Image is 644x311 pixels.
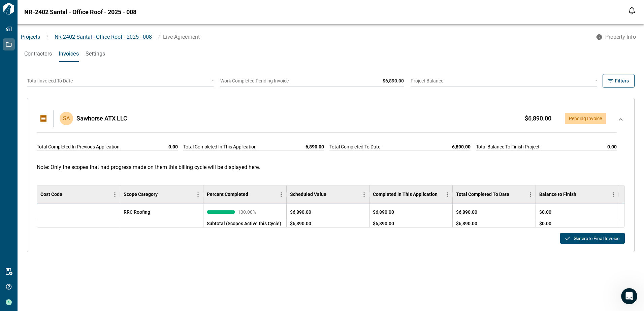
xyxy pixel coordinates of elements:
iframe: Intercom live chat [621,288,637,304]
button: Menu [609,189,619,200]
button: Filters [603,74,635,88]
span: Filters [615,77,629,84]
span: 0.00 [607,143,617,150]
button: Menu [110,189,120,200]
button: Menu [193,189,203,200]
div: Completed in This Application [369,185,453,204]
div: Percent Completed [207,192,248,197]
span: RRC Roofing [124,209,150,215]
span: Total Completed To Date [329,143,380,150]
span: Subtotal (Scopes Active this Cycle) [207,221,281,226]
span: Sawhorse ATX LLC [76,115,127,122]
span: NR-2402 Santal - Office Roof - 2025 - 008 [55,34,152,40]
div: Balance to Finish [536,185,619,204]
button: Menu [442,189,452,200]
button: Menu [276,189,286,200]
div: Balance to Finish [539,192,576,197]
span: NR-2402 Santal - Office Roof - 2025 - 008 [24,9,136,15]
span: 100.00 % [238,210,258,214]
span: 6,890.00 [305,143,324,150]
nav: breadcrumb [18,33,592,41]
p: Note: Only the scopes that had progress made on them this billing cycle will be displayed here. [37,164,625,170]
div: Cost Code [40,192,62,197]
span: Pending Invoice [569,116,602,121]
span: Property Info [605,34,636,40]
div: SASawhorse ATX LLC$6,890.00Pending InvoiceTotal Completed In Previous Application0.00Total Comple... [34,104,627,157]
span: $6,890.00 [383,78,404,83]
span: $0.00 [539,220,551,227]
span: Project Balance [411,78,443,83]
span: Total Balance To Finish Project [476,143,540,150]
span: Settings [86,50,105,57]
span: Invoices [59,50,79,57]
span: Total Completed In Previous Application [37,143,120,150]
p: SA [63,114,70,123]
span: Total Invoiced To Date [27,78,73,83]
div: Scheduled Value [290,192,326,197]
div: Cost Code [37,185,120,204]
button: Menu [359,189,369,200]
button: Generate Final Invoice [560,233,625,244]
button: Open notification feed [626,5,637,16]
div: Scope Category [120,185,203,204]
span: - [212,78,214,83]
span: Work Completed Pending Invoice [220,78,289,83]
a: Projects [21,34,40,40]
span: 6,890.00 [452,143,471,150]
div: Scope Category [124,192,158,197]
span: Live Agreement [163,34,200,40]
div: Completed in This Application [373,192,438,197]
span: $0.00 [539,209,551,215]
span: $6,890.00 [456,220,477,227]
div: base tabs [18,46,644,62]
span: 0.00 [168,143,178,150]
span: Contractors [24,50,52,57]
div: Total Completed To Date [456,192,509,197]
span: Total Completed In This Application [183,143,257,150]
span: $6,890.00 [373,220,394,227]
button: Sort [509,190,519,199]
div: Percent Completed [203,185,287,204]
button: Menu [525,189,536,200]
span: $6,890.00 [525,115,551,122]
span: - [595,78,597,83]
span: $6,890.00 [290,220,311,227]
div: Scheduled Value [287,185,370,204]
span: $6,890.00 [373,209,394,215]
button: Property Info [592,31,641,43]
div: Total Completed To Date [453,185,536,204]
span: $6,890.00 [290,209,311,215]
span: $6,890.00 [456,209,477,215]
